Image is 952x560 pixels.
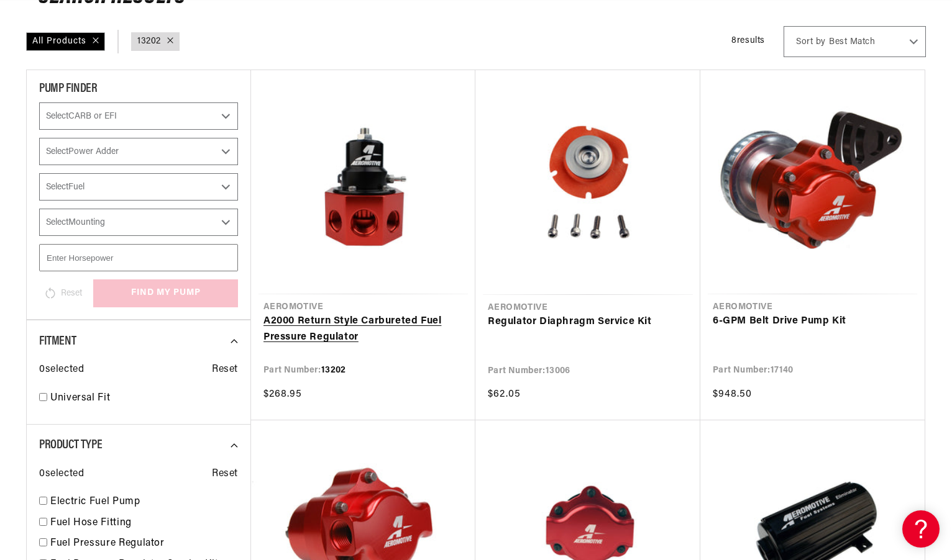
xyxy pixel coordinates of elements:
a: Fuel Pressure Regulator [50,536,238,552]
span: Reset [212,466,238,482]
a: Fuel Hose Fitting [50,515,238,531]
a: Regulator Diaphragm Service Kit [488,314,688,330]
select: Mounting [39,209,238,236]
select: CARB or EFI [39,102,238,130]
a: 13202 [137,35,161,48]
a: 6-GPM Belt Drive Pump Kit [713,314,912,330]
span: 0 selected [39,362,84,378]
select: Fuel [39,173,238,201]
span: 8 results [731,36,765,45]
input: Enter Horsepower [39,244,238,271]
select: Sort by [784,26,926,57]
span: PUMP FINDER [39,83,98,95]
span: Reset [212,362,238,378]
a: A2000 Return Style Carbureted Fuel Pressure Regulator [263,314,463,345]
span: Sort by [796,36,826,48]
span: 0 selected [39,466,84,482]
span: Product Type [39,439,102,451]
a: Universal Fit [50,391,238,407]
div: All Products [26,32,105,51]
a: Electric Fuel Pump [50,494,238,510]
select: Power Adder [39,138,238,165]
span: Fitment [39,335,76,348]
